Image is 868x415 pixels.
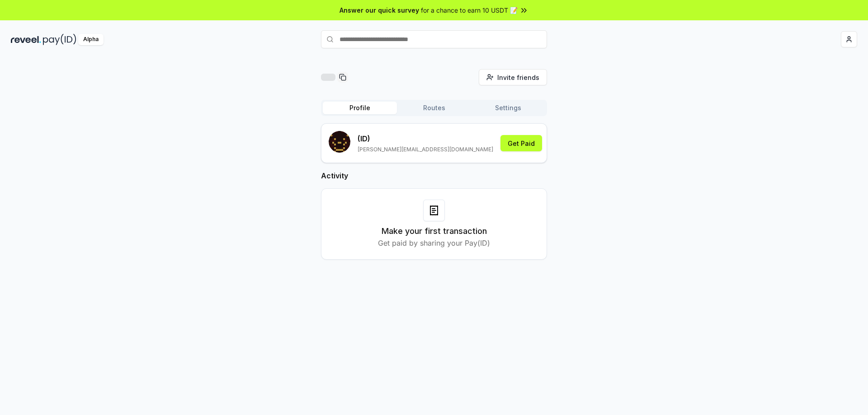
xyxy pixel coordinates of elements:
span: Answer our quick survey [340,5,419,15]
span: for a chance to earn 10 USDT 📝 [421,5,518,15]
div: Alpha [78,34,104,45]
button: Routes [397,102,471,114]
button: Settings [471,102,545,114]
img: pay_id [43,34,76,45]
h3: Make your first transaction [382,225,487,238]
h2: Activity [321,170,547,181]
p: [PERSON_NAME][EMAIL_ADDRESS][DOMAIN_NAME] [358,146,493,153]
img: reveel_dark [11,34,41,45]
span: Invite friends [497,73,539,82]
button: Get Paid [500,135,542,151]
button: Profile [323,102,397,114]
p: Get paid by sharing your Pay(ID) [378,238,490,248]
p: (ID) [358,133,493,144]
button: Invite friends [479,69,547,85]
